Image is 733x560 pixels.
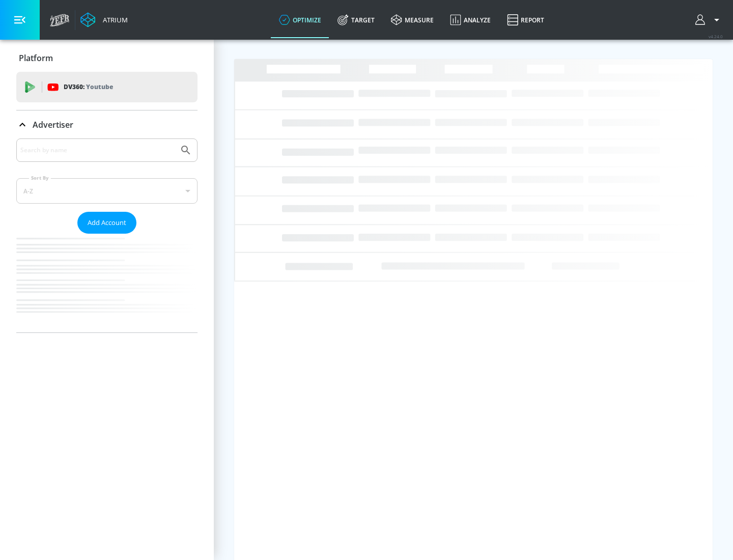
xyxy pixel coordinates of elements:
label: Sort By [29,175,51,181]
div: Advertiser [16,138,198,332]
div: A-Z [16,178,198,204]
span: Add Account [88,217,126,229]
a: Analyze [442,2,499,38]
div: Atrium [99,15,128,24]
input: Search by name [20,144,175,157]
p: Platform [19,52,53,64]
a: measure [383,2,442,38]
a: Target [329,2,383,38]
p: DV360: [64,81,113,93]
button: Add Account [77,212,136,234]
a: Report [499,2,552,38]
span: v 4.24.0 [709,34,723,39]
p: Advertiser [33,119,73,130]
a: optimize [271,2,329,38]
div: Advertiser [16,110,198,139]
p: Youtube [86,81,113,92]
div: Platform [16,44,198,72]
nav: list of Advertiser [16,234,198,332]
div: DV360: Youtube [16,72,198,102]
a: Atrium [80,12,128,27]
